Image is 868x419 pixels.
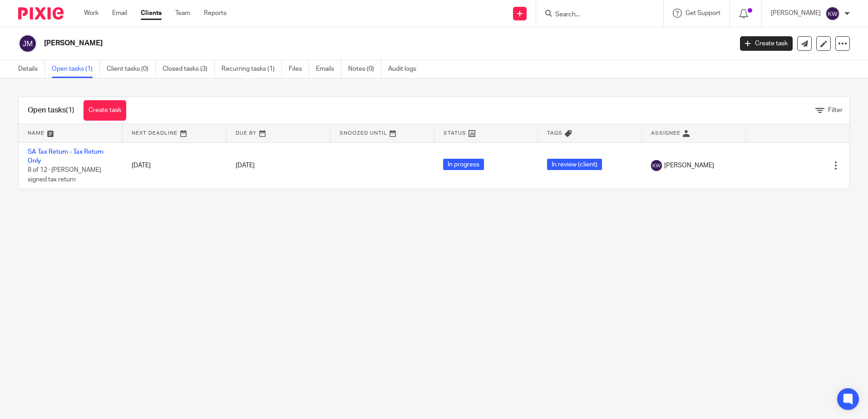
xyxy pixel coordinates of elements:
[84,100,126,121] a: Create task
[28,106,74,115] h1: Open tasks
[289,60,309,78] a: Files
[163,60,215,78] a: Closed tasks (3)
[28,167,101,183] span: 8 of 12 · [PERSON_NAME] signed tax return
[66,107,74,114] span: (1)
[443,159,484,170] span: In progress
[340,131,387,136] span: Snoozed Until
[123,142,227,189] td: [DATE]
[18,7,64,19] img: Pixie
[141,9,162,18] a: Clients
[388,60,423,78] a: Audit logs
[222,60,282,78] a: Recurring tasks (1)
[107,60,156,78] a: Client tasks (0)
[771,9,821,18] p: [PERSON_NAME]
[651,160,662,171] img: svg%3E
[664,161,714,170] span: [PERSON_NAME]
[112,9,127,18] a: Email
[316,60,341,78] a: Emails
[686,10,720,16] span: Get Support
[825,6,840,21] img: svg%3E
[44,39,590,48] h2: [PERSON_NAME]
[547,159,602,170] span: In review (client)
[204,9,227,18] a: Reports
[84,9,99,18] a: Work
[18,34,37,53] img: svg%3E
[547,131,562,136] span: Tags
[444,131,466,136] span: Status
[740,36,793,51] a: Create task
[828,107,843,113] span: Filter
[348,60,381,78] a: Notes (0)
[18,60,45,78] a: Details
[236,162,255,169] span: [DATE]
[554,11,636,19] input: Search
[28,149,104,164] a: SA Tax Return - Tax Return Only
[175,9,190,18] a: Team
[52,60,100,78] a: Open tasks (1)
